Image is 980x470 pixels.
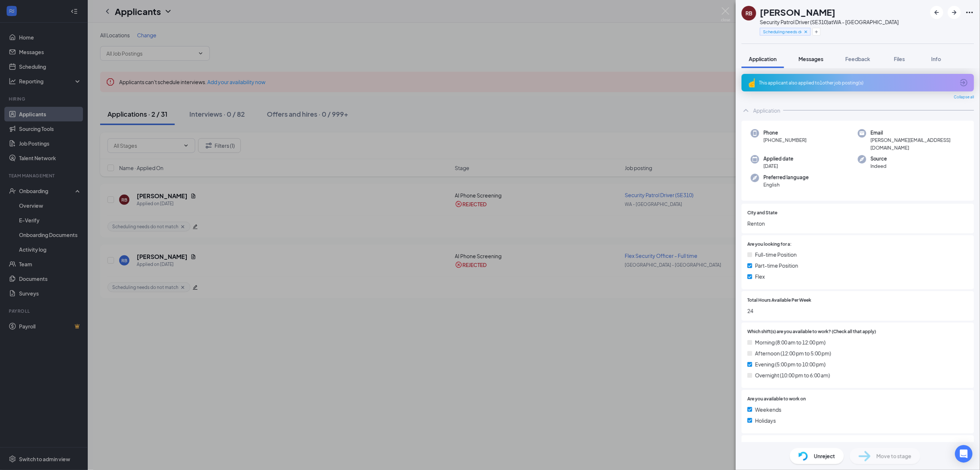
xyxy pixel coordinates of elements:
span: Weekends [755,406,782,414]
div: This applicant also applied to 1 other job posting(s) [759,80,955,86]
span: Full-time Position [755,251,797,259]
svg: Plus [814,30,819,34]
span: 24 [748,307,968,315]
span: Source [871,155,887,162]
span: Unreject [814,452,835,460]
svg: ArrowCircle [960,78,968,87]
span: Messages [799,56,824,62]
span: Morning (8:00 am to 12:00 pm) [755,338,826,346]
span: Total Hours Available Per Week [748,297,811,304]
span: Email [871,129,965,136]
svg: Ellipses [965,8,974,17]
span: Holidays [755,417,776,425]
span: Applied date [764,155,794,162]
svg: ArrowRight [950,8,959,17]
span: Are you available to work on [748,396,806,403]
span: Preferred language [764,174,809,181]
span: Application [749,56,777,62]
span: Afternoon (12:00 pm to 5:00 pm) [755,349,831,357]
span: Collapse all [954,94,974,100]
svg: Cross [803,29,809,34]
span: [PHONE_NUMBER] [764,136,807,144]
span: Indeed [871,162,887,170]
span: Which shift(s) are you available to work? (Check all that apply) [748,328,876,335]
span: [DATE] [764,162,794,170]
div: RB [746,10,753,17]
span: Move to stage [877,452,912,460]
span: Files [894,56,905,62]
span: Feedback [845,56,870,62]
button: Plus [813,28,821,35]
span: English [764,181,809,188]
span: Evening (5:00 pm to 10:00 pm) [755,360,826,368]
span: Part-time Position [755,262,798,270]
svg: ChevronUp [742,106,750,115]
div: Application [753,107,780,114]
span: Are you looking for a: [748,241,792,248]
button: ArrowRight [948,6,961,19]
svg: ArrowLeftNew [932,8,941,17]
span: Do you have a valid security license? [748,441,823,448]
div: Open Intercom Messenger [955,445,973,463]
h1: [PERSON_NAME] [760,6,836,18]
span: Renton [748,219,968,228]
span: Flex [755,272,765,281]
span: Overnight (10:00 pm to 6:00 am) [755,371,830,379]
span: Phone [764,129,807,136]
span: City and State [748,210,777,217]
div: Security Patrol Driver (SE310) at WA - [GEOGRAPHIC_DATA] [760,18,899,26]
span: Scheduling needs do not match [763,29,802,35]
span: [PERSON_NAME][EMAIL_ADDRESS][DOMAIN_NAME] [871,136,965,151]
button: ArrowLeftNew [930,6,943,19]
span: Info [931,56,941,62]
